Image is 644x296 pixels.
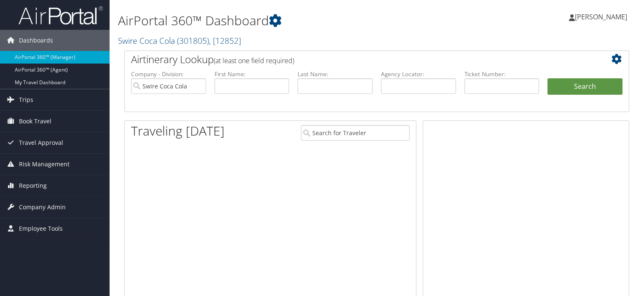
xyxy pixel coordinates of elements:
span: Risk Management [19,154,70,175]
label: Company - Division: [131,70,206,78]
span: Trips [19,89,33,110]
h1: AirPortal 360™ Dashboard [118,12,463,29]
span: Reporting [19,175,47,196]
button: Search [547,78,623,95]
label: Agency Locator: [381,70,456,78]
span: ( 301805 ) [177,35,209,46]
label: Ticket Number: [464,70,539,78]
a: Swire Coca Cola [118,35,241,46]
span: , [ 12852 ] [209,35,241,46]
span: Travel Approval [19,132,63,153]
a: [PERSON_NAME] [569,4,636,29]
span: Company Admin [19,197,66,218]
input: Search for Traveler [301,125,410,141]
label: First Name: [215,70,290,78]
h2: Airtinerary Lookup [131,52,580,67]
span: Dashboards [19,30,53,51]
label: Last Name: [298,70,373,78]
h1: Traveling [DATE] [131,122,225,140]
img: airportal-logo.png [19,5,103,25]
span: Employee Tools [19,218,63,239]
span: Book Travel [19,111,51,132]
span: (at least one field required) [214,56,294,65]
span: [PERSON_NAME] [575,12,627,21]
